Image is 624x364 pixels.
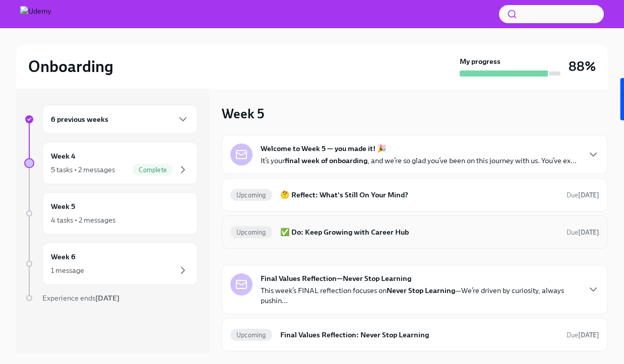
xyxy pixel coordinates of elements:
p: It’s your , and we’re so glad you’ve been on this journey with us. You’ve ex... [261,156,577,166]
span: Due [567,191,599,199]
strong: My progress [460,56,501,66]
div: 1 message [51,265,84,275]
h6: 🤔 Reflect: What's Still On Your Mind? [280,189,558,200]
h6: Final Values Reflection: Never Stop Learning [280,329,558,340]
div: 6 previous weeks [42,105,198,134]
span: Upcoming [230,191,272,199]
a: Week 45 tasks • 2 messagesComplete [24,142,198,184]
strong: Welcome to Week 5 — you made it! 🎉 [261,143,387,154]
strong: [DATE] [578,331,599,339]
a: Week 54 tasks • 2 messages [24,192,198,235]
span: September 1st, 2025 10:00 [567,330,599,340]
h3: Week 5 [222,105,264,123]
span: Complete [133,166,173,174]
span: Due [567,331,599,339]
span: Upcoming [230,331,272,339]
strong: Never Stop Learning [387,286,455,295]
strong: [DATE] [578,229,599,236]
h3: 88% [569,57,596,76]
a: Upcoming🤔 Reflect: What's Still On Your Mind?Due[DATE] [230,187,599,203]
span: Experience ends [42,294,119,303]
h6: 6 previous weeks [51,114,108,125]
p: This week’s FINAL reflection focuses on —We’re driven by curiosity, always pushin... [261,285,579,306]
span: August 30th, 2025 10:00 [567,190,599,200]
img: Udemy [20,6,51,22]
a: Upcoming✅ Do: Keep Growing with Career HubDue[DATE] [230,224,599,240]
h6: ✅ Do: Keep Growing with Career Hub [280,227,558,238]
strong: [DATE] [578,191,599,199]
strong: Final Values Reflection—Never Stop Learning [261,273,411,283]
div: 4 tasks • 2 messages [51,215,115,225]
div: 5 tasks • 2 messages [51,165,115,175]
span: Due [567,229,599,236]
span: Upcoming [230,229,272,236]
h2: Onboarding [28,56,113,77]
strong: [DATE] [95,294,119,303]
strong: final week of onboarding [285,156,367,165]
span: August 30th, 2025 10:00 [567,228,599,237]
h6: Week 5 [51,201,75,212]
h6: Week 6 [51,251,76,262]
a: Week 61 message [24,243,198,285]
h6: Week 4 [51,151,76,162]
a: UpcomingFinal Values Reflection: Never Stop LearningDue[DATE] [230,327,599,343]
